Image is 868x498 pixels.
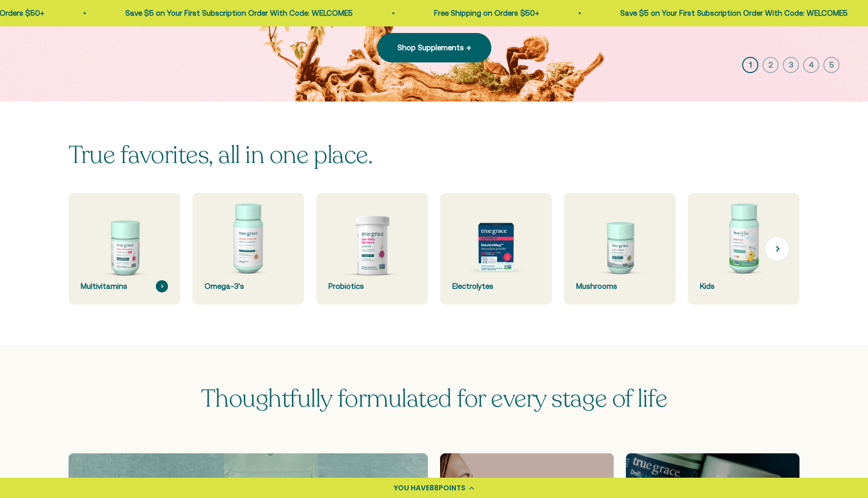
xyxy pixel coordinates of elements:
div: Electrolytes [452,280,540,292]
a: Electrolytes [440,193,552,305]
button: 5 [823,57,840,73]
div: Kids [700,280,787,292]
span: YOU HAVE [394,483,429,493]
p: Save $5 on Your First Subscription Order With Code: WELCOME5 [613,7,840,19]
button: 1 [742,57,758,73]
p: Save $5 on Your First Subscription Order With Code: WELCOME5 [118,7,345,19]
div: Omega-3's [205,280,292,292]
div: Probiotics [328,280,416,292]
a: Free Shipping on Orders $50+ [426,9,531,17]
button: 4 [803,57,819,73]
button: 2 [762,57,779,73]
button: 3 [783,57,799,73]
span: Thoughtfully formulated for every stage of life [201,382,667,415]
split-lines: True favorites, all in one place. [69,139,373,172]
a: Omega-3's [192,193,304,305]
div: Mushrooms [576,280,663,292]
div: Multivitamins [81,280,168,292]
a: Mushrooms [564,193,676,305]
a: Shop Supplements → [377,33,491,62]
span: POINTS [439,483,465,493]
a: Multivitamins [69,193,180,305]
span: 88 [429,483,439,493]
a: Probiotics [316,193,428,305]
a: Kids [688,193,799,305]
